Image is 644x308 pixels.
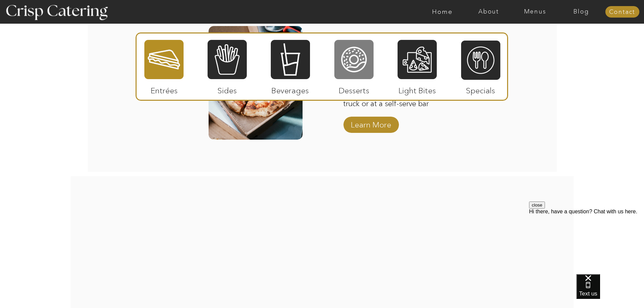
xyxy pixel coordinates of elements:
[343,68,433,109] p: Pepperoni, cheese, sausage and a specialty pizza. Served in our pizza truck or at a self-serve bar
[458,79,503,99] p: Specials
[349,113,393,133] a: Learn More
[466,8,512,15] a: About
[419,8,466,15] a: Home
[512,8,558,15] a: Menus
[529,202,644,283] iframe: podium webchat widget prompt
[205,79,249,99] p: Sides
[605,9,639,16] a: Contact
[142,79,187,99] p: Entrées
[332,79,377,99] p: Desserts
[576,274,644,308] iframe: podium webchat widget bubble
[268,79,313,99] p: Beverages
[395,79,440,99] p: Light Bites
[558,8,604,15] a: Blog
